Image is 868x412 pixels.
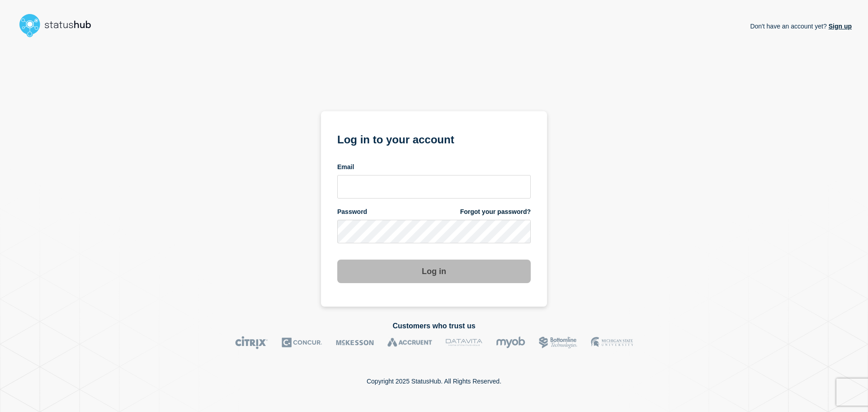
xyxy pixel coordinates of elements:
[337,260,531,283] button: Log in
[446,336,482,349] img: DataVita logo
[367,378,501,385] p: Copyright 2025 StatusHub. All Rights Reserved.
[337,220,531,243] input: password input
[387,336,432,349] img: Accruent logo
[591,336,633,349] img: MSU logo
[539,336,577,349] img: Bottomline logo
[337,208,367,216] span: Password
[496,336,525,349] img: myob logo
[282,336,322,349] img: Concur logo
[235,336,268,349] img: Citrix logo
[337,130,531,147] h1: Log in to your account
[16,322,852,330] h2: Customers who trust us
[750,15,852,37] p: Don't have an account yet?
[336,336,374,349] img: McKesson logo
[827,23,852,30] a: Sign up
[337,175,531,199] input: email input
[16,11,102,40] img: StatusHub logo
[460,208,531,216] a: Forgot your password?
[337,163,354,171] span: Email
